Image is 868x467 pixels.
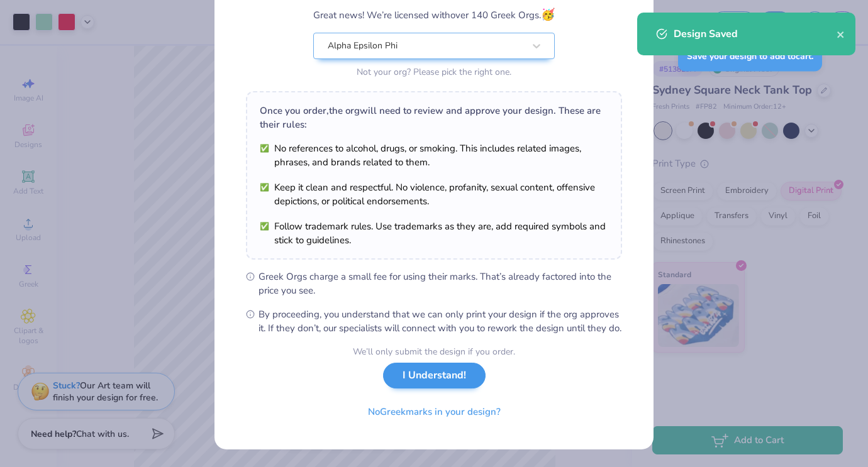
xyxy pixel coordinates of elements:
div: Design Saved [674,26,837,41]
button: NoGreekmarks in your design? [357,399,511,425]
li: No references to alcohol, drugs, or smoking. This includes related images, phrases, and brands re... [260,141,608,169]
span: By proceeding, you understand that we can only print your design if the org approves it. If they ... [259,307,622,335]
button: close [837,26,845,41]
button: I Understand! [383,363,486,388]
div: Once you order, the org will need to review and approve your design. These are their rules: [260,104,608,131]
div: Not your org? Please pick the right one. [313,65,555,79]
li: Follow trademark rules. Use trademarks as they are, add required symbols and stick to guidelines. [260,219,608,247]
li: Keep it clean and respectful. No violence, profanity, sexual content, offensive depictions, or po... [260,180,608,208]
div: Great news! We’re licensed with over 140 Greek Orgs. [313,6,555,23]
div: We’ll only submit the design if you order. [353,345,515,358]
span: Greek Orgs charge a small fee for using their marks. That’s already factored into the price you see. [259,270,622,297]
span: 🥳 [541,7,555,22]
